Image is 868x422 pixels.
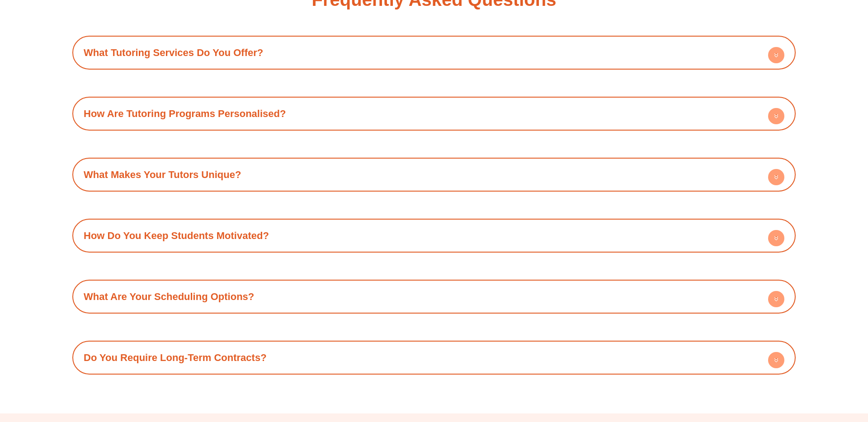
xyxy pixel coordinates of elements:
[84,169,241,180] a: What Makes Your Tutors Unique?
[77,40,791,65] div: What Tutoring Services Do You Offer?
[77,162,791,187] div: What Makes Your Tutors Unique?
[77,345,791,370] div: Do You Require Long-Term Contracts?
[84,47,263,58] a: What Tutoring Services Do You Offer?
[84,352,267,363] a: Do You Require Long-Term Contracts?
[84,230,269,241] a: How Do You Keep Students Motivated?
[77,284,791,309] div: What Are Your Scheduling Options?
[84,108,286,119] a: How Are Tutoring Programs Personalised?
[77,223,791,248] div: How Do You Keep Students Motivated?
[84,291,254,302] a: What Are Your Scheduling Options?
[77,101,791,126] div: How Are Tutoring Programs Personalised?
[713,320,868,422] iframe: Chat Widget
